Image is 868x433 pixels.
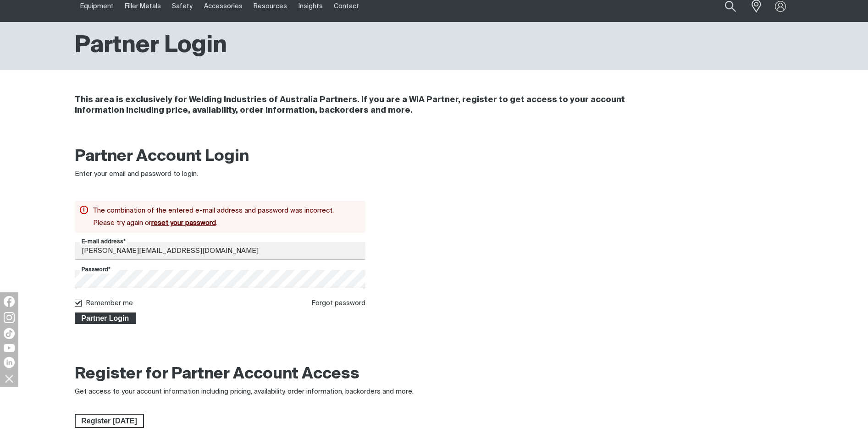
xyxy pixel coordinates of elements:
[93,204,355,229] div: The combination of the entered e-mail address and password was incorrect. Please try again or .
[75,312,136,324] button: Partner Login
[75,95,671,116] h4: This area is exclusively for Welding Industries of Australia Partners. If you are a WIA Partner, ...
[76,414,143,428] span: Register [DATE]
[75,147,366,167] h2: Partner Account Login
[76,312,135,324] span: Partner Login
[151,219,216,226] a: reset your password
[4,312,15,323] img: Instagram
[4,357,15,368] img: LinkedIn
[75,364,359,384] h2: Register for Partner Account Access
[86,300,133,307] label: Remember me
[75,31,227,61] h1: Partner Login
[75,388,414,395] span: Get access to your account information including pricing, availability, order information, backor...
[4,328,15,339] img: TikTok
[311,300,365,307] a: Forgot password
[4,296,15,307] img: Facebook
[75,414,144,428] a: Register Today
[4,344,15,352] img: YouTube
[1,371,17,386] img: hide socials
[75,169,366,180] div: Enter your email and password to login.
